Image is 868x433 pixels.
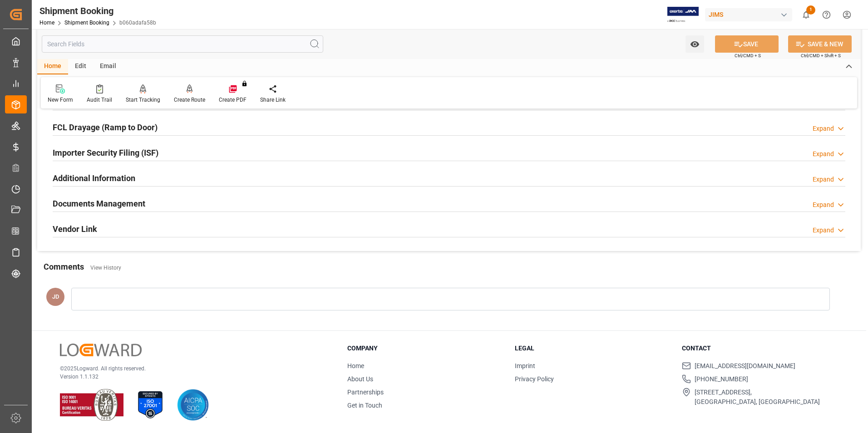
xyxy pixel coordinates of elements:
[813,149,834,159] div: Expand
[60,373,325,381] p: Version 1.1.132
[347,362,364,369] a: Home
[93,59,123,74] div: Email
[347,402,382,409] a: Get in Touch
[52,293,59,300] span: JD
[53,147,158,159] h2: Importer Security Filing (ISF)
[174,96,205,104] div: Create Route
[515,344,671,353] h3: Legal
[796,5,816,25] button: show 1 new notifications
[68,59,93,74] div: Edit
[735,52,761,59] span: Ctrl/CMD + S
[695,361,795,371] span: [EMAIL_ADDRESS][DOMAIN_NAME]
[44,261,84,273] h2: Comments
[53,172,135,184] h2: Additional Information
[515,375,554,383] a: Privacy Policy
[53,121,158,133] h2: FCL Drayage (Ramp to Door)
[39,20,54,26] a: Home
[667,7,699,23] img: Exertis%20JAM%20-%20Email%20Logo.jpg_1722504956.jpg
[347,389,384,396] a: Partnerships
[682,344,838,353] h3: Contact
[48,96,73,104] div: New Form
[347,344,503,353] h3: Company
[705,6,796,23] button: JIMS
[39,4,156,18] div: Shipment Booking
[806,5,815,15] span: 1
[813,200,834,210] div: Expand
[126,96,160,104] div: Start Tracking
[705,8,792,21] div: JIMS
[177,389,209,421] img: AICPA SOC
[695,374,748,384] span: [PHONE_NUMBER]
[53,197,145,210] h2: Documents Management
[134,389,166,421] img: ISO 27001 Certification
[347,375,373,383] a: About Us
[515,362,535,369] a: Imprint
[788,35,852,53] button: SAVE & NEW
[60,364,325,373] p: © 2025 Logward. All rights reserved.
[813,226,834,235] div: Expand
[60,344,142,357] img: Logward Logo
[715,35,779,53] button: SAVE
[60,389,123,421] img: ISO 9001 & ISO 14001 Certification
[816,5,837,25] button: Help Center
[813,175,834,184] div: Expand
[260,96,286,104] div: Share Link
[42,35,323,53] input: Search Fields
[37,59,68,74] div: Home
[801,52,841,59] span: Ctrl/CMD + Shift + S
[813,124,834,133] div: Expand
[64,20,109,26] a: Shipment Booking
[686,35,704,53] button: open menu
[90,265,121,271] a: View History
[87,96,112,104] div: Audit Trail
[695,388,820,407] span: [STREET_ADDRESS], [GEOGRAPHIC_DATA], [GEOGRAPHIC_DATA]
[53,223,97,235] h2: Vendor Link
